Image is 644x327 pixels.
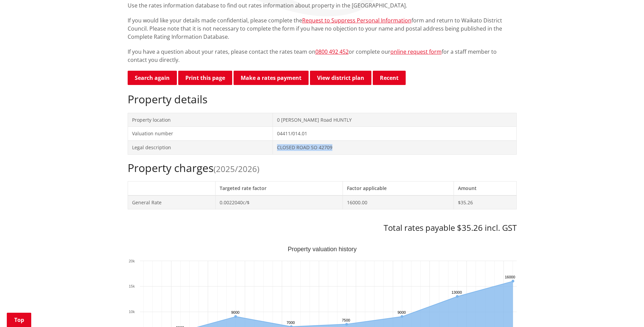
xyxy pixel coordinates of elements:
h2: Property charges [128,161,517,174]
iframe: Messenger Launcher [613,298,637,323]
text: 15k [129,284,135,288]
text: 16000 [505,275,515,279]
h3: Total rates payable $35.26 incl. GST [128,223,517,233]
text: 10k [129,310,135,314]
td: 16000.00 [343,195,454,209]
path: Tuesday, Jun 30, 12:00, 9,000. Capital Value. [234,315,237,318]
p: If you have a question about your rates, please contact the rates team on or complete our for a s... [128,48,517,64]
th: Targeted rate factor [215,181,343,195]
text: 7000 [287,321,295,325]
td: $35.26 [454,195,516,209]
button: Recent [373,71,406,85]
a: Request to Suppress Personal Information [302,17,411,24]
p: Use the rates information database to find out rates information about property in the [GEOGRAPHI... [128,1,517,10]
th: Factor applicable [343,181,454,195]
path: Wednesday, Jun 30, 12:00, 13,000. Capital Value. [456,295,459,298]
td: 0.0022040c/$ [215,195,343,209]
td: CLOSED ROAD SO 42709 [273,140,516,154]
path: Sunday, Jun 30, 12:00, 16,000. Capital Value. [511,280,514,282]
a: Search again [128,71,177,85]
a: View district plan [310,71,371,85]
p: If you would like your details made confidential, please complete the form and return to Waikato ... [128,16,517,41]
text: 7500 [342,318,350,322]
td: 0 [PERSON_NAME] Road HUNTLY [273,113,516,127]
text: 13000 [452,290,462,294]
a: Make a rates payment [234,71,309,85]
a: 0800 492 452 [315,48,349,55]
path: Tuesday, Jun 30, 12:00, 7,500. Capital Value. [345,323,348,326]
span: (2025/2026) [214,163,259,174]
a: online request form [390,48,442,55]
text: 9000 [231,310,239,314]
text: 20k [129,259,135,263]
td: Legal description [128,140,273,154]
text: 9000 [398,310,406,314]
button: Print this page [178,71,232,85]
th: Amount [454,181,516,195]
h2: Property details [128,93,517,106]
path: Saturday, Jun 30, 12:00, 9,000. Capital Value. [401,315,403,318]
td: 04411/014.01 [273,127,516,141]
td: General Rate [128,195,215,209]
text: Property valuation history [288,246,356,253]
a: Top [7,313,31,327]
td: Property location [128,113,273,127]
td: Valuation number [128,127,273,141]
